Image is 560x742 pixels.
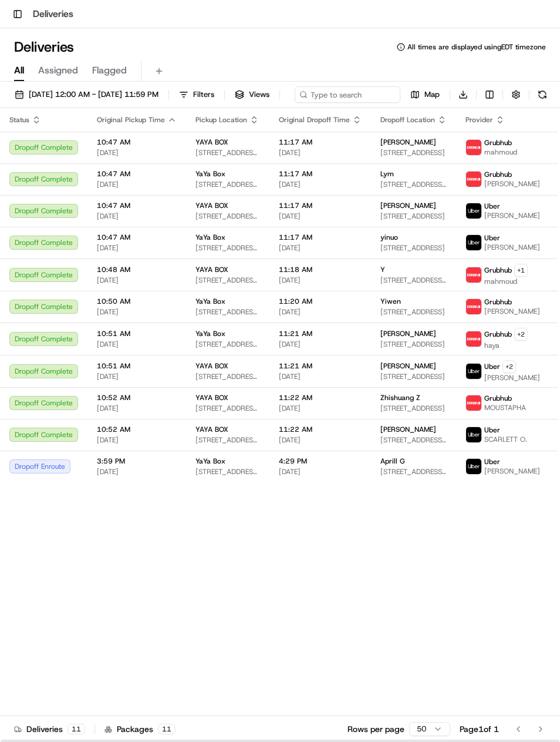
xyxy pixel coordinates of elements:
span: SCARLETT O. [484,435,527,444]
span: mahmoud [484,277,528,286]
span: API Documentation [111,263,188,274]
img: 5e692f75ce7d37001a5d71f1 [466,331,481,347]
span: Y [380,265,385,274]
span: Filters [193,89,214,100]
span: 3:59 PM [97,456,177,466]
span: [DATE] [97,180,177,189]
span: 11:21 AM [279,361,362,371]
span: [STREET_ADDRESS][PERSON_NAME] [195,307,260,317]
span: [PERSON_NAME] [380,329,436,338]
span: YAYA BOX [195,265,228,274]
span: Dropoff Location [380,115,435,125]
span: Original Dropoff Time [279,115,350,125]
span: • [158,182,162,192]
span: [DATE] [164,182,188,192]
div: Packages [104,723,176,735]
span: [DATE] [279,340,362,349]
span: [STREET_ADDRESS] [380,307,447,317]
span: [STREET_ADDRESS][PERSON_NAME] [195,467,260,476]
span: [DATE] [97,467,177,476]
img: 5e692f75ce7d37001a5d71f1 [466,299,481,314]
button: Map [405,86,445,103]
span: Provider [465,115,493,125]
span: All times are displayed using EDT timezone [407,42,546,52]
span: Uber [484,457,500,466]
span: [PERSON_NAME] [380,361,436,371]
span: 10:51 AM [97,361,177,371]
span: Status [9,115,29,125]
span: [DATE] [279,404,362,413]
div: Deliveries [14,723,85,735]
button: Filters [174,86,220,103]
span: YAYA BOX [195,425,228,434]
img: 1736555255976-a54dd68f-1ca7-489b-9aae-adbdc363a1c4 [23,214,33,224]
div: 📗 [12,264,21,273]
span: 10:52 AM [97,425,177,434]
img: uber-new-logo.jpeg [466,459,481,474]
span: [PERSON_NAME] [380,137,436,147]
span: Lym [380,169,394,179]
span: 10:47 AM [97,137,177,147]
span: [DATE] [104,214,128,223]
span: [STREET_ADDRESS][PERSON_NAME] [195,435,260,445]
span: [PERSON_NAME] [484,211,540,220]
span: YAYA BOX [195,361,228,371]
span: Original Pickup Time [97,115,165,125]
span: [PERSON_NAME] [380,201,436,210]
span: [PERSON_NAME] [380,425,436,434]
img: 1727276513143-84d647e1-66c0-4f92-a045-3c9f9f5dfd92 [25,112,46,133]
span: [STREET_ADDRESS][PERSON_NAME] [195,276,260,285]
span: YAYA BOX [195,201,228,210]
span: [PERSON_NAME] [PERSON_NAME] [36,182,156,192]
div: 11 [68,724,85,734]
span: [STREET_ADDRESS][PERSON_NAME] [195,180,260,189]
span: [STREET_ADDRESS][PERSON_NAME] [195,211,260,221]
span: haya [484,341,528,350]
span: Grubhub [484,297,512,307]
img: 5e692f75ce7d37001a5d71f1 [466,140,481,155]
span: [DATE] [97,372,177,381]
span: YaYa Box [195,456,225,466]
span: Map [424,89,440,100]
span: 11:17 AM [279,201,362,210]
span: YaYa Box [195,297,225,306]
div: 11 [158,724,176,734]
span: [STREET_ADDRESS][PERSON_NAME] [195,372,260,381]
div: Start new chat [53,112,193,124]
h1: Deliveries [33,7,73,21]
span: 10:47 AM [97,233,177,242]
a: Powered byPylon [83,291,142,300]
span: [STREET_ADDRESS][PERSON_NAME] [195,404,260,413]
span: Uber [484,202,500,211]
span: [STREET_ADDRESS] [380,243,447,253]
span: [DATE] [97,148,177,157]
img: uber-new-logo.jpeg [466,364,481,379]
span: Grubhub [484,394,512,403]
span: [STREET_ADDRESS] [380,404,447,413]
span: [DATE] [279,307,362,317]
span: [PERSON_NAME] [484,179,540,189]
button: Refresh [534,86,551,103]
div: We're available if you need us! [53,124,161,133]
img: Joana Marie Avellanoza [12,171,31,190]
span: Grubhub [484,330,512,339]
span: Zhishuang Z [380,393,420,402]
span: 11:22 AM [279,425,362,434]
span: [DATE] [97,211,177,221]
img: uber-new-logo.jpeg [466,427,481,442]
img: uber-new-logo.jpeg [466,235,481,250]
span: [DATE] [279,180,362,189]
span: Pickup Location [195,115,247,125]
a: 📗Knowledge Base [7,258,95,279]
img: 1736555255976-a54dd68f-1ca7-489b-9aae-adbdc363a1c4 [23,183,33,192]
span: [DATE] [97,307,177,317]
span: [STREET_ADDRESS][PERSON_NAME] [195,243,260,253]
span: [STREET_ADDRESS][PERSON_NAME] [195,340,260,349]
input: Type to search [295,86,400,103]
span: 10:47 AM [97,169,177,179]
span: 10:51 AM [97,329,177,338]
span: [DATE] [279,372,362,381]
div: Page 1 of 1 [460,723,499,735]
span: [DATE] 12:00 AM - [DATE] 11:59 PM [29,89,158,100]
img: uber-new-logo.jpeg [466,203,481,219]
